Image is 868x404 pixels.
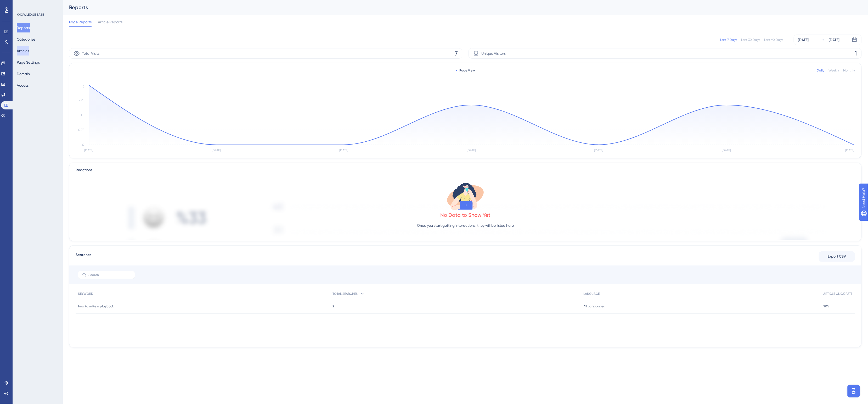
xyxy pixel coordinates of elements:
[84,149,93,152] tspan: [DATE]
[212,149,221,152] tspan: [DATE]
[843,68,855,73] div: Monthly
[817,68,825,73] div: Daily
[829,37,840,43] div: [DATE]
[332,304,334,308] span: 2
[81,113,84,117] tspan: 1.5
[829,68,839,73] div: Weekly
[83,85,84,88] tspan: 3
[855,49,857,58] span: 1
[417,222,514,229] p: Once you start getting interactions, they will be listed here
[79,98,84,102] tspan: 2.25
[722,149,731,152] tspan: [DATE]
[764,38,783,42] div: Last 90 Days
[798,37,809,43] div: [DATE]
[78,128,84,132] tspan: 0.75
[76,252,91,261] span: Searches
[17,35,35,44] button: Categories
[720,38,737,42] div: Last 7 Days
[12,1,33,8] span: Need Help?
[69,19,92,25] span: Page Reports
[584,292,600,296] span: LANGUAGE
[741,38,760,42] div: Last 30 Days
[17,13,44,17] div: KNOWLEDGE BASE
[481,50,506,57] span: Unique Visitors
[17,58,40,67] button: Page Settings
[594,149,603,152] tspan: [DATE]
[69,4,849,11] div: Reports
[332,292,358,296] span: TOTAL SEARCHES
[17,46,29,56] button: Articles
[456,68,475,73] div: Page View
[78,292,93,296] span: KEYWORD
[584,304,605,308] span: All Languages
[82,143,84,147] tspan: 0
[76,167,855,173] div: Reactions
[78,304,114,308] span: how to write a playbook
[88,273,131,277] input: Search
[824,292,853,296] span: ARTICLE CLICK RATE
[17,23,30,32] button: Reports
[455,49,458,58] span: 7
[819,251,855,262] button: Export CSV
[824,304,830,308] span: 50%
[828,253,846,260] span: Export CSV
[17,81,29,90] button: Access
[846,383,862,399] iframe: UserGuiding AI Assistant Launcher
[82,50,99,57] span: Total Visits
[846,149,854,152] tspan: [DATE]
[17,69,30,79] button: Domain
[440,211,491,219] div: No Data to Show Yet
[339,149,348,152] tspan: [DATE]
[98,19,122,25] span: Article Reports
[467,149,476,152] tspan: [DATE]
